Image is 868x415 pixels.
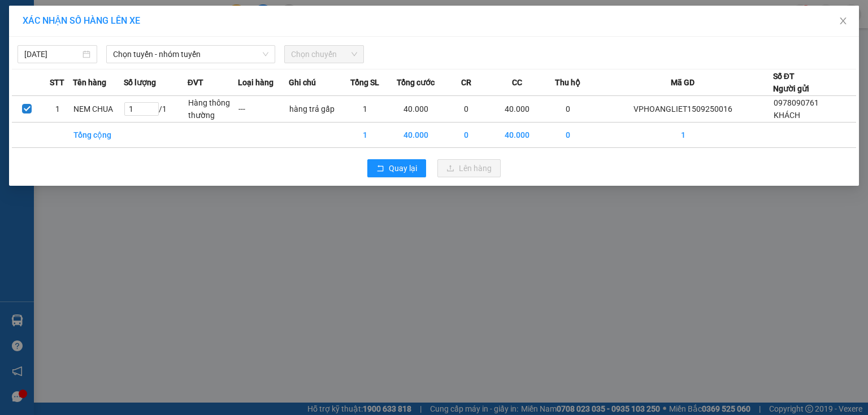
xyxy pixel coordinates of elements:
span: Thu hộ [555,76,580,89]
td: 1 [42,96,73,123]
td: 1 [340,123,390,148]
td: 0 [542,96,593,123]
button: rollbackQuay lại [367,159,426,177]
td: 40.000 [390,123,441,148]
span: 0978090761 [774,98,819,107]
span: rollback [376,164,384,173]
td: VPHOANGLIET1509250016 [593,96,773,123]
span: Quay lại [389,162,417,174]
span: STT [50,76,64,89]
td: Tổng cộng [73,123,124,148]
div: Số ĐT Người gửi [773,70,809,95]
button: uploadLên hàng [437,159,501,177]
td: --- [238,96,289,123]
td: 40.000 [390,96,441,123]
td: 40.000 [492,123,542,148]
span: Chọn chuyến [291,46,357,63]
span: ĐVT [188,76,203,89]
td: 0 [542,123,593,148]
span: KHÁCH [774,111,800,120]
td: / 1 [124,96,188,123]
span: down [262,51,269,58]
td: 0 [441,123,492,148]
td: hàng trả gấp [289,96,340,123]
span: Chọn tuyến - nhóm tuyến [113,46,268,63]
span: Ghi chú [289,76,316,89]
span: CR [461,76,471,89]
td: 1 [593,123,773,148]
span: Tổng cước [397,76,435,89]
span: close [839,16,848,25]
span: CC [512,76,522,89]
input: 15/09/2025 [24,48,80,60]
button: Close [827,6,859,37]
span: Loại hàng [238,76,274,89]
td: 0 [441,96,492,123]
td: 40.000 [492,96,542,123]
span: Tổng SL [350,76,379,89]
td: 1 [340,96,390,123]
span: XÁC NHẬN SỐ HÀNG LÊN XE [23,15,140,26]
td: NEM CHUA [73,96,124,123]
span: Số lượng [124,76,156,89]
td: Hàng thông thường [188,96,238,123]
span: Mã GD [671,76,695,89]
span: Tên hàng [73,76,106,89]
